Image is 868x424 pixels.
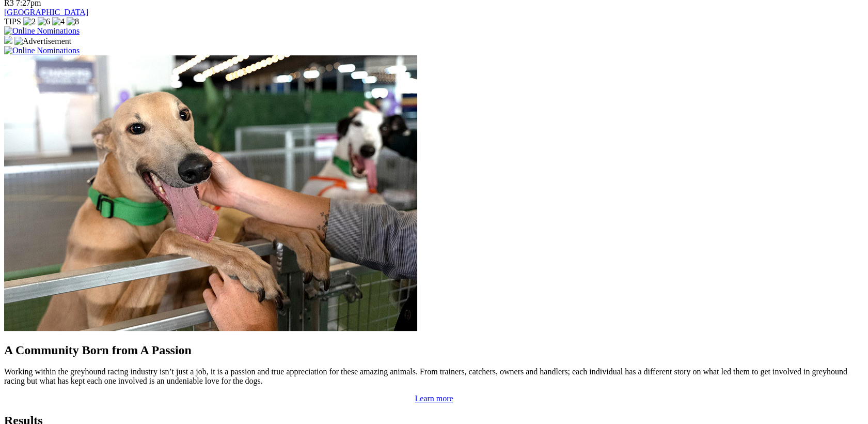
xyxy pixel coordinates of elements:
[4,36,12,44] img: 15187_Greyhounds_GreysPlayCentral_Resize_SA_WebsiteBanner_300x115_2025.jpg
[4,46,80,55] img: Online Nominations
[4,8,88,17] a: [GEOGRAPHIC_DATA]
[38,17,50,26] img: 6
[4,17,21,26] span: TIPS
[415,394,453,403] a: Learn more
[4,343,864,357] h2: A Community Born from A Passion
[14,37,71,46] img: Advertisement
[23,17,36,26] img: 2
[4,367,864,386] p: Working within the greyhound racing industry isn’t just a job, it is a passion and true appreciat...
[67,17,79,26] img: 8
[52,17,65,26] img: 4
[4,55,417,331] img: Westy_Cropped.jpg
[4,26,80,36] img: Online Nominations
